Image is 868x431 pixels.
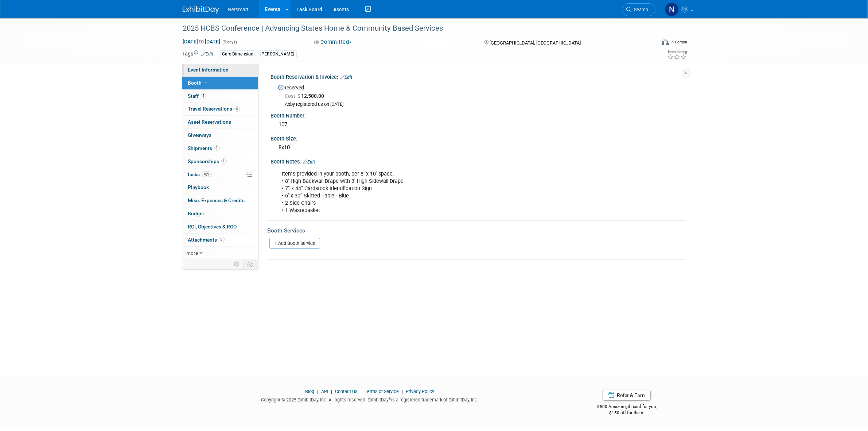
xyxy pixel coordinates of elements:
a: Blog [305,389,314,394]
div: 2025 HCBS Conference | Advancing States Home & Community Based Services [180,22,645,35]
span: ROI, Objectives & ROO [188,224,237,230]
img: ExhibitDay [183,6,219,14]
span: 4 [234,106,240,112]
a: Privacy Policy [406,389,434,394]
div: Abby registered us on [DATE] [285,101,680,108]
div: Booth Number: [271,110,686,119]
td: Toggle Event Tabs [243,259,258,269]
span: | [400,389,405,394]
img: Format-Inperson.png [662,39,669,45]
button: Committed [311,38,355,46]
div: Reserved [276,82,680,108]
a: Staff4 [182,90,258,103]
a: Misc. Expenses & Credits [182,194,258,207]
span: Asset Reservations [188,119,231,125]
div: 8x10 [276,142,680,153]
a: Refer & Earn [603,390,651,401]
a: Playbook [182,181,258,194]
a: Edit [202,51,214,57]
span: Misc. Expenses & Credits [188,197,245,203]
span: Staff [188,93,206,99]
div: Copyright © 2025 ExhibitDay, Inc. All rights reserved. ExhibitDay is a registered trademark of Ex... [183,395,557,403]
a: Edit [303,159,315,165]
span: Shipments [188,145,220,151]
span: Giveaways [188,132,212,138]
span: 1 [221,158,227,164]
div: Items provided in your booth, per 8’ x 10’ space: • 8' High Backwall Drape with 3' High Sidewall ... [277,167,606,218]
span: [GEOGRAPHIC_DATA], [GEOGRAPHIC_DATA] [490,40,581,46]
div: Event Format [612,38,688,49]
a: Edit [340,75,353,80]
span: Search [632,7,649,12]
a: Search [622,3,655,16]
span: Playbook [188,184,209,190]
span: 12,500.00 [285,93,327,99]
div: In-Person [670,39,687,45]
a: Booth [182,77,258,89]
span: 78% [202,172,212,177]
img: Nina Finn [665,3,679,16]
span: Cost: $ [285,93,301,99]
span: 4 [201,93,206,99]
a: Event Information [182,64,258,76]
span: Netsmart [228,7,249,12]
span: (5 days) [222,40,237,45]
span: Attachments [188,237,225,243]
div: $150 off for them. [568,410,686,416]
span: to [198,39,205,45]
a: API [321,389,328,394]
div: 107 [276,119,680,130]
td: Tags [183,50,214,58]
a: more [182,247,258,259]
div: Booth Notes: [271,156,686,166]
div: $500 Amazon gift card for you, [568,399,686,416]
span: Sponsorships [188,158,227,164]
a: Giveaways [182,129,258,142]
a: Attachments2 [182,234,258,246]
span: 2 [219,237,225,242]
a: Asset Reservations [182,116,258,128]
span: | [315,389,320,394]
a: Shipments1 [182,142,258,155]
div: Booth Size: [271,133,686,142]
a: Travel Reservations4 [182,103,258,115]
div: Care Dimension [220,50,256,58]
a: Terms of Service [365,389,399,394]
a: Budget [182,207,258,220]
span: 1 [214,145,220,151]
span: Event Information [188,67,229,73]
div: Booth Services [268,227,686,235]
span: | [359,389,363,394]
a: Sponsorships1 [182,155,258,168]
span: Booth [188,80,210,86]
a: Contact Us [335,389,358,394]
span: Travel Reservations [188,106,240,112]
td: Personalize Event Tab Strip [231,259,244,269]
i: Booth reservation complete [205,81,209,85]
span: | [329,389,334,394]
span: more [187,250,198,256]
a: ROI, Objectives & ROO [182,220,258,233]
span: [DATE] [DATE] [183,38,221,45]
div: Event Rating [667,50,687,54]
a: Tasks78% [182,168,258,181]
div: [PERSON_NAME] [258,50,297,58]
sup: ® [389,396,391,400]
span: Budget [188,211,205,216]
div: Booth Reservation & Invoice: [271,72,686,81]
span: Tasks [187,172,212,177]
a: Add Booth Service [269,238,320,249]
